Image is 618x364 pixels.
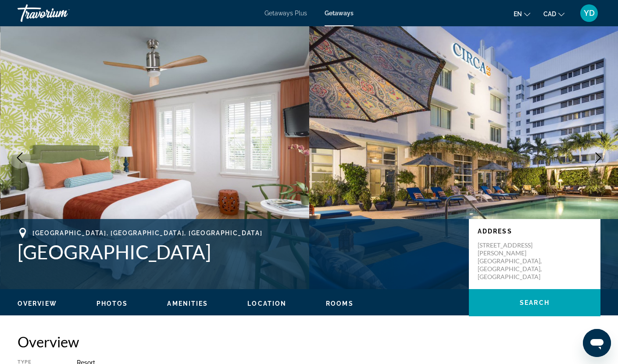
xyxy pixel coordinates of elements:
[543,11,556,18] span: CAD
[326,300,354,307] span: Rooms
[520,299,550,306] span: Search
[325,10,354,17] a: Getaways
[514,11,522,18] span: en
[587,147,609,169] button: Next image
[18,240,460,263] h1: [GEOGRAPHIC_DATA]
[18,333,600,350] h2: Overview
[478,241,548,281] p: [STREET_ADDRESS][PERSON_NAME] [GEOGRAPHIC_DATA], [GEOGRAPHIC_DATA], [GEOGRAPHIC_DATA]
[247,300,286,307] span: Location
[167,300,208,307] span: Amenities
[514,7,530,20] button: Change language
[18,300,57,307] span: Overview
[96,300,128,307] button: Photos
[583,329,611,357] iframe: Button to launch messaging window
[264,10,307,17] a: Getaways Plus
[478,228,592,235] p: Address
[469,289,600,316] button: Search
[18,2,105,25] a: Travorium
[247,300,286,307] button: Location
[9,147,31,169] button: Previous image
[326,300,354,307] button: Rooms
[18,300,57,307] button: Overview
[167,300,208,307] button: Amenities
[543,7,564,20] button: Change currency
[578,4,600,22] button: User Menu
[32,230,262,237] span: [GEOGRAPHIC_DATA], [GEOGRAPHIC_DATA], [GEOGRAPHIC_DATA]
[584,9,595,18] span: YD
[96,300,128,307] span: Photos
